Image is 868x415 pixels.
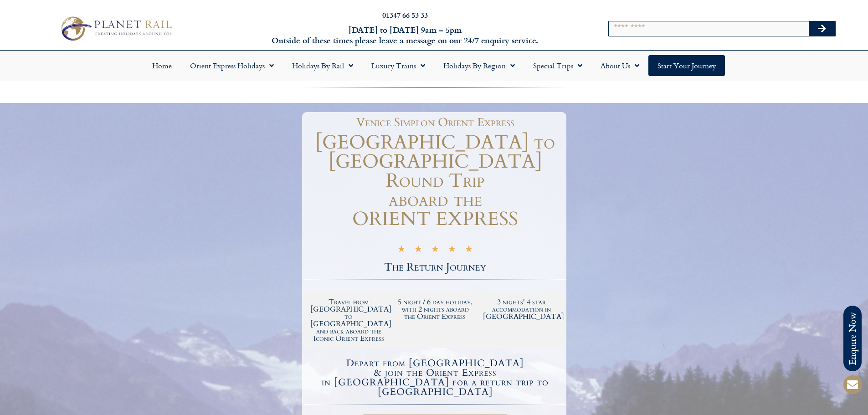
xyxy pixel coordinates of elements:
nav: Menu [5,55,863,76]
a: Special Trips [524,55,591,76]
button: Search [809,21,835,36]
img: Planet Rail Train Holidays Logo [56,14,175,43]
a: Start your Journey [648,55,725,76]
h1: [GEOGRAPHIC_DATA] to [GEOGRAPHIC_DATA] Round Trip aboard the ORIENT EXPRESS [304,133,566,229]
a: Luxury Trains [362,55,434,76]
h2: 5 night / 6 day holiday, with 2 nights aboard the Orient Express [396,298,474,320]
i: ★ [397,245,406,256]
a: Holidays by Rail [283,55,362,76]
h1: Venice Simplon Orient Express [309,117,562,128]
a: Holidays by Region [434,55,524,76]
h2: Travel from [GEOGRAPHIC_DATA] to [GEOGRAPHIC_DATA] and back aboard the Iconic Orient Express [310,298,388,342]
h6: [DATE] to [DATE] 9am – 5pm Outside of these times please leave a message on our 24/7 enquiry serv... [234,25,576,46]
a: 01347 66 53 33 [382,10,428,20]
h4: Depart from [GEOGRAPHIC_DATA] & join the Orient Express in [GEOGRAPHIC_DATA] for a return trip to... [306,359,565,397]
div: 5/5 [397,244,473,256]
a: Home [143,55,181,76]
i: ★ [465,245,473,256]
i: ★ [414,245,422,256]
i: ★ [431,245,439,256]
i: ★ [448,245,456,256]
a: Orient Express Holidays [181,55,283,76]
a: About Us [591,55,648,76]
h2: The Return Journey [304,262,566,273]
h2: 3 nights' 4 star accommodation in [GEOGRAPHIC_DATA] [483,298,560,320]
